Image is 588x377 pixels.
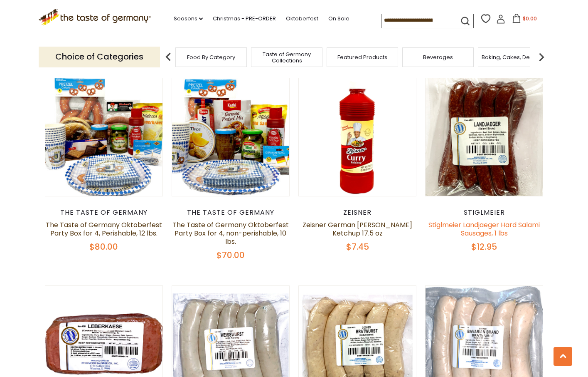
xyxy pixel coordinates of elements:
p: Choice of Categories [39,47,160,67]
img: The Taste of Germany Oktoberfest Party Box for 4, non-perishable, 10 lbs. [172,78,290,196]
a: Seasons [174,14,203,23]
img: next arrow [533,49,550,65]
a: Christmas - PRE-ORDER [213,14,276,23]
a: On Sale [328,14,349,23]
a: Stiglmeier Landjaeger Hard Salami Sausages, 1 lbs [428,220,540,238]
img: Stiglmeier Landjaeger Hard Salami Sausages, 1 lbs [426,78,543,196]
div: The Taste of Germany [45,208,163,217]
span: $12.95 [471,241,497,253]
img: The Taste of Germany Oktoberfest Party Box for 4, Perishable, 12 lbs. [45,78,163,196]
img: previous arrow [160,49,177,65]
a: Baking, Cakes, Desserts [482,54,546,60]
button: $0.00 [507,14,542,26]
a: The Taste of Germany Oktoberfest Party Box for 4, Perishable, 12 lbs. [46,220,162,238]
a: Oktoberfest [286,14,318,23]
div: Zeisner [298,208,417,217]
span: $7.45 [346,241,369,253]
span: $0.00 [523,15,537,22]
span: $70.00 [217,249,245,261]
div: Stiglmeier [425,208,544,217]
img: Zeisner German Curry Ketchup 17.5 oz [299,78,416,196]
a: Taste of Germany Collections [253,51,320,64]
div: The Taste of Germany [172,208,290,217]
a: Zeisner German [PERSON_NAME] Ketchup 17.5 oz [303,220,412,238]
a: Food By Category [187,54,235,60]
a: Beverages [423,54,453,60]
span: $80.00 [89,241,118,253]
a: The Taste of Germany Oktoberfest Party Box for 4, non-perishable, 10 lbs. [172,220,289,246]
a: Featured Products [337,54,387,60]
